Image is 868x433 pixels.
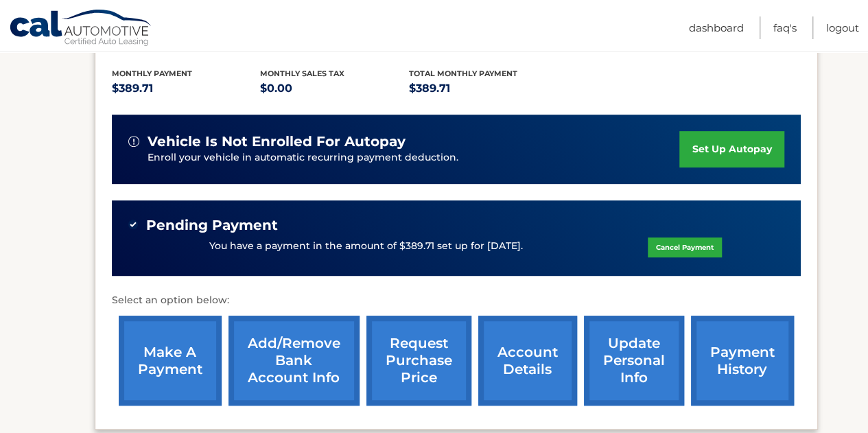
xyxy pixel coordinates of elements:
[148,133,406,150] span: vehicle is not enrolled for autopay
[689,16,744,39] a: Dashboard
[146,217,278,234] span: Pending Payment
[128,136,139,147] img: alert-white.svg
[679,131,784,167] a: set up autopay
[478,316,577,406] a: account details
[112,69,192,78] span: Monthly Payment
[112,79,261,98] p: $389.71
[773,16,797,39] a: FAQ's
[584,316,684,406] a: update personal info
[228,316,360,406] a: Add/Remove bank account info
[691,316,794,406] a: payment history
[209,239,523,254] p: You have a payment in the amount of $389.71 set up for [DATE].
[826,16,859,39] a: Logout
[119,316,222,406] a: make a payment
[112,292,801,309] p: Select an option below:
[260,69,344,78] span: Monthly sales Tax
[9,9,153,49] a: Cal Automotive
[128,220,138,229] img: check-green.svg
[148,150,680,165] p: Enroll your vehicle in automatic recurring payment deduction.
[366,316,471,406] a: request purchase price
[260,79,409,98] p: $0.00
[409,79,558,98] p: $389.71
[648,237,722,257] a: Cancel Payment
[409,69,517,78] span: Total Monthly Payment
